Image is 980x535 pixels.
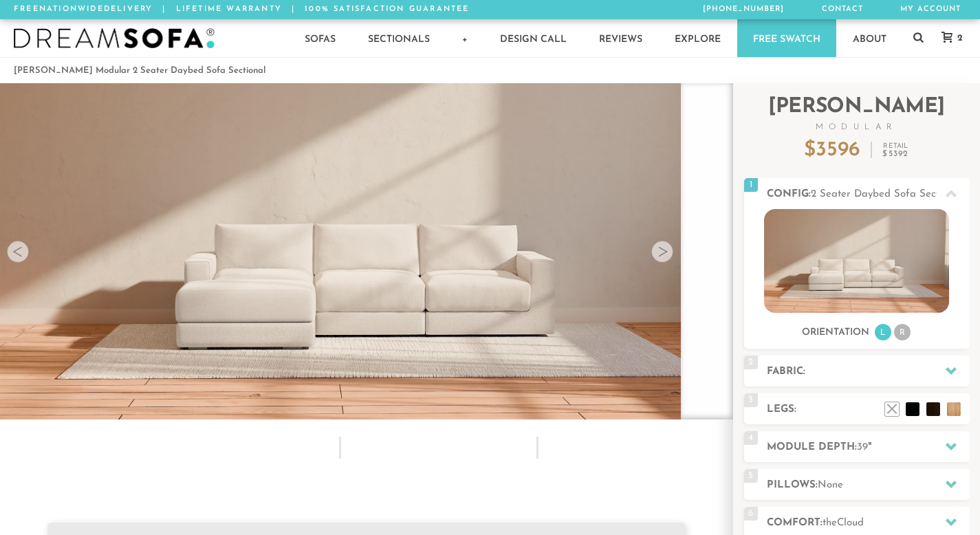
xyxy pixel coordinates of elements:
[659,19,737,57] a: Explore
[837,518,864,528] span: Cloud
[744,431,758,445] span: 4
[737,19,836,57] a: Free Swatch
[802,327,869,339] h3: Orientation
[744,356,758,369] span: 2
[14,61,265,80] li: [PERSON_NAME] Modular 2 Seater Daybed Sofa Sectional
[811,189,962,199] span: 2 Seater Daybed Sofa Sectional
[816,140,860,161] span: 3596
[837,19,902,57] a: About
[352,19,446,57] a: Sectionals
[446,19,483,57] a: +
[767,364,970,380] h2: Fabric:
[894,324,911,340] li: R
[767,439,970,455] h2: Module Depth: "
[882,150,908,158] em: $
[744,507,758,521] span: 6
[767,515,970,531] h2: Comfort:
[744,97,970,131] h2: [PERSON_NAME]
[744,123,970,131] span: Modular
[767,477,970,493] h2: Pillows:
[764,209,949,313] img: landon-sofa-no_legs-no_pillows-1.jpg
[484,19,582,57] a: Design Call
[823,518,837,528] span: the
[857,442,868,452] span: 39
[744,469,758,483] span: 5
[818,480,843,490] span: None
[14,28,215,49] img: DreamSofa - Inspired By Life, Designed By You
[583,19,658,57] a: Reviews
[875,324,891,340] li: L
[928,32,970,44] a: 2
[744,393,758,407] span: 3
[39,6,104,13] em: Nationwide
[954,34,963,43] span: 2
[767,186,970,202] h2: Config:
[289,19,351,57] a: Sofas
[767,402,970,417] h2: Legs:
[804,140,860,161] p: $
[889,150,909,158] span: 5392
[882,143,908,158] p: Retail
[744,178,758,192] span: 1
[162,6,166,13] span: |
[292,6,295,13] span: |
